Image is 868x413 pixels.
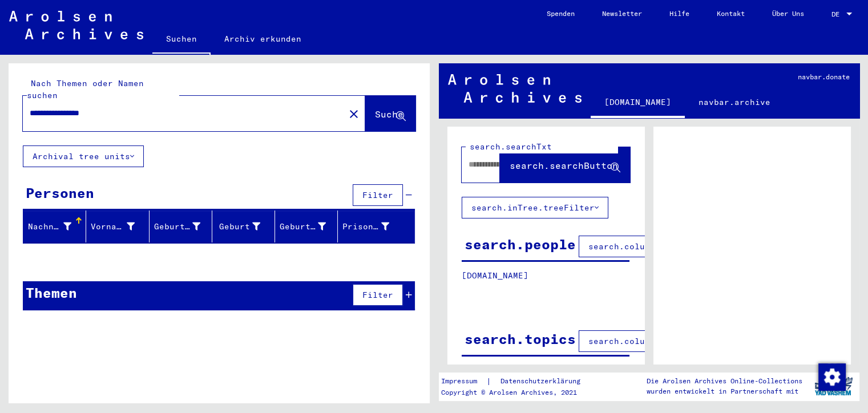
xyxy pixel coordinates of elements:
div: Vorname [91,221,134,233]
div: Geburtsname [154,217,215,236]
button: Filter [353,284,403,306]
button: Archival tree units [23,145,144,167]
a: Suchen [152,25,211,55]
div: Geburt‏ [217,217,274,236]
button: search.columnFilter.filter [579,236,731,257]
div: Nachname [28,217,86,236]
p: Copyright © Arolsen Archives, 2021 [441,387,594,398]
a: Impressum [441,375,486,387]
mat-header-cell: Vorname [86,210,149,242]
div: search.people [465,234,576,254]
mat-header-cell: Nachname [23,210,86,242]
mat-label: Nach Themen oder Namen suchen [27,78,144,100]
div: Prisoner # [342,217,403,236]
div: Vorname [91,217,148,236]
span: Filter [362,190,393,200]
div: search.topics [465,329,576,349]
div: Personen [26,183,94,203]
div: Themen [26,282,77,303]
img: Arolsen_neg.svg [448,74,582,103]
img: Zustimmung ändern [818,363,846,391]
a: Archiv erkunden [211,25,315,52]
mat-header-cell: Prisoner # [338,210,414,242]
span: Suche [375,108,403,120]
mat-header-cell: Geburt‏ [212,210,275,242]
a: Datenschutzerklärung [491,375,594,387]
div: Geburtsdatum [280,217,340,236]
div: Geburtsname [154,221,200,233]
div: | [441,375,594,387]
span: search.columnFilter.filter [588,241,721,252]
p: wurden entwickelt in Partnerschaft mit [647,386,802,396]
a: navbar.donate [784,63,863,91]
p: [DOMAIN_NAME] [462,270,630,282]
span: DE [831,10,844,18]
button: Suche [365,96,415,131]
button: Clear [342,102,365,125]
span: search.searchButton [510,160,618,171]
button: search.searchButton [500,147,630,183]
div: Nachname [28,221,71,233]
div: Prisoner # [342,221,389,233]
button: search.columnFilter.filter [579,330,731,352]
div: Geburtsdatum [280,221,326,233]
span: search.columnFilter.filter [588,336,721,346]
mat-icon: close [347,107,361,121]
img: yv_logo.png [812,372,855,400]
button: Filter [353,184,403,206]
img: Arolsen_neg.svg [9,11,143,39]
p: Die Arolsen Archives Online-Collections [647,376,802,386]
mat-label: search.searchTxt [470,141,552,152]
button: search.inTree.treeFilter [462,197,608,218]
div: Geburt‏ [217,221,260,233]
span: Filter [362,290,393,300]
a: [DOMAIN_NAME] [591,88,685,118]
mat-header-cell: Geburtsdatum [275,210,338,242]
a: navbar.archive [685,88,784,116]
mat-header-cell: Geburtsname [150,210,212,242]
